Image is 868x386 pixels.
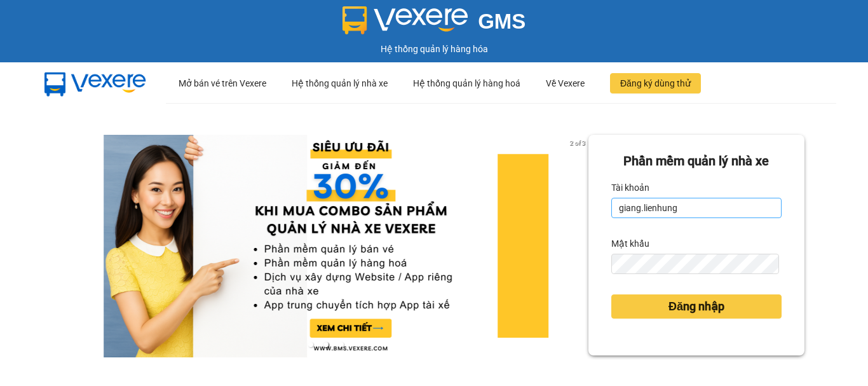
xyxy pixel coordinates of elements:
[611,177,649,198] label: Tài khoản
[478,10,526,33] span: GMS
[339,342,344,347] li: slide item 3
[64,135,81,357] button: previous slide / item
[571,135,588,357] button: next slide / item
[611,254,779,274] input: Mật khẩu
[546,63,585,104] div: Về Vexere
[610,73,701,93] button: Đăng ký dùng thử
[611,233,649,254] label: Mật khẩu
[323,342,329,347] li: slide item 2
[413,63,520,104] div: Hệ thống quản lý hàng hoá
[292,63,388,104] div: Hệ thống quản lý nhà xe
[611,294,782,319] button: Đăng nhập
[179,63,266,104] div: Mở bán vé trên Vexere
[32,62,159,104] img: mbUUG5Q.png
[566,135,588,151] p: 2 of 3
[308,342,313,347] li: slide item 1
[611,198,782,218] input: Tài khoản
[342,6,468,34] img: logo 2
[668,298,724,315] span: Đăng nhập
[3,42,865,56] div: Hệ thống quản lý hàng hóa
[342,19,526,29] a: GMS
[611,151,782,171] div: Phần mềm quản lý nhà xe
[620,76,691,90] span: Đăng ký dùng thử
